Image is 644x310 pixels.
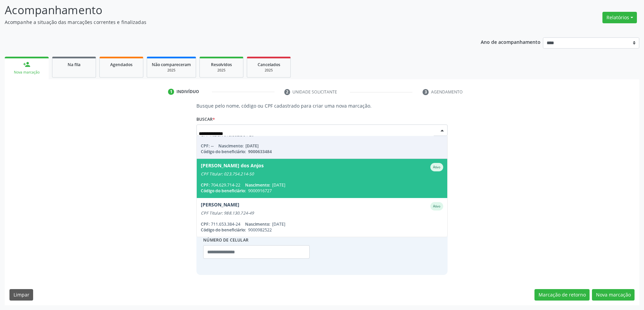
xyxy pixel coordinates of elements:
[23,61,30,68] div: person_add
[201,210,443,216] div: CPF Titular: 988.130.724-49
[272,182,285,188] span: [DATE]
[201,163,264,171] div: [PERSON_NAME] dos Anjos
[201,188,246,194] span: Código do beneficiário:
[272,221,285,227] span: [DATE]
[211,62,232,67] span: Resolvidos
[534,289,590,301] button: Marcação de retorno
[168,89,174,95] div: 1
[196,114,215,124] label: Buscar
[258,62,280,67] span: Cancelados
[245,221,270,227] span: Nascimento:
[245,182,270,188] span: Nascimento:
[152,68,191,73] div: 2025
[9,289,33,301] button: Limpar
[205,68,238,73] div: 2025
[592,289,635,301] button: Nova marcação
[252,68,286,73] div: 2025
[5,2,449,19] p: Acompanhamento
[248,227,272,233] span: 9000982522
[196,102,447,109] p: Busque pelo nome, código ou CPF cadastrado para criar uma nova marcação.
[68,62,80,67] span: Na fila
[176,89,199,95] div: Indivíduo
[5,19,449,26] p: Acompanhe a situação das marcações correntes e finalizadas
[201,227,246,233] span: Código do beneficiário:
[481,37,541,46] p: Ano de acompanhamento
[201,221,443,227] div: 711.653.384-24
[203,235,248,245] label: Número de celular
[152,62,191,67] span: Não compareceram
[201,182,210,188] span: CPF:
[201,221,210,227] span: CPF:
[433,204,440,208] small: Ativo
[201,182,443,188] div: 704.629.714-22
[9,70,44,75] div: Nova marcação
[433,165,440,169] small: Ativo
[602,12,637,23] button: Relatórios
[201,202,239,210] div: [PERSON_NAME]
[201,171,443,177] div: CPF Titular: 023.754.214-50
[110,62,133,67] span: Agendados
[248,188,272,194] span: 9000916727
